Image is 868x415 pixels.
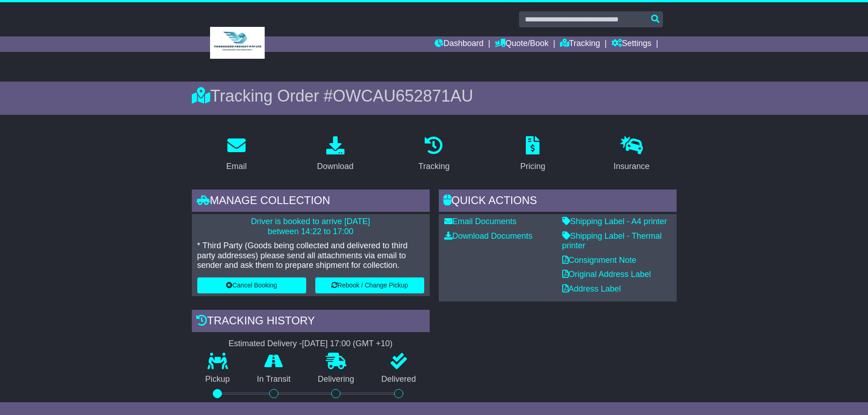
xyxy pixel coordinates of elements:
[220,133,252,176] a: Email
[311,133,360,176] a: Download
[315,277,424,293] button: Rebook / Change Pickup
[197,217,424,236] p: Driver is booked to arrive [DATE] between 14:22 to 17:00
[435,36,483,52] a: Dashboard
[562,231,662,251] a: Shipping Label - Thermal printer
[608,133,656,176] a: Insurance
[197,277,306,293] button: Cancel Booking
[562,217,667,226] a: Shipping Label - A4 printer
[562,256,637,265] a: Consignment Note
[192,339,430,349] div: Estimated Delivery -
[302,339,393,349] div: [DATE] 17:00 (GMT +10)
[562,270,651,279] a: Original Address Label
[226,160,247,173] div: Email
[333,87,473,105] span: OWCAU652871AU
[304,374,368,384] p: Delivering
[192,374,244,384] p: Pickup
[368,374,430,384] p: Delivered
[495,36,549,52] a: Quote/Book
[611,36,652,52] a: Settings
[243,374,304,384] p: In Transit
[560,36,600,52] a: Tracking
[317,160,354,173] div: Download
[439,190,677,214] div: Quick Actions
[197,241,424,271] p: * Third Party (Goods being collected and delivered to third party addresses) please send all atta...
[412,133,455,176] a: Tracking
[192,190,430,214] div: Manage collection
[562,284,621,293] a: Address Label
[444,217,517,226] a: Email Documents
[520,160,545,173] div: Pricing
[514,133,551,176] a: Pricing
[192,310,430,334] div: Tracking history
[192,86,677,106] div: Tracking Order #
[418,160,449,173] div: Tracking
[444,231,533,241] a: Download Documents
[614,160,650,173] div: Insurance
